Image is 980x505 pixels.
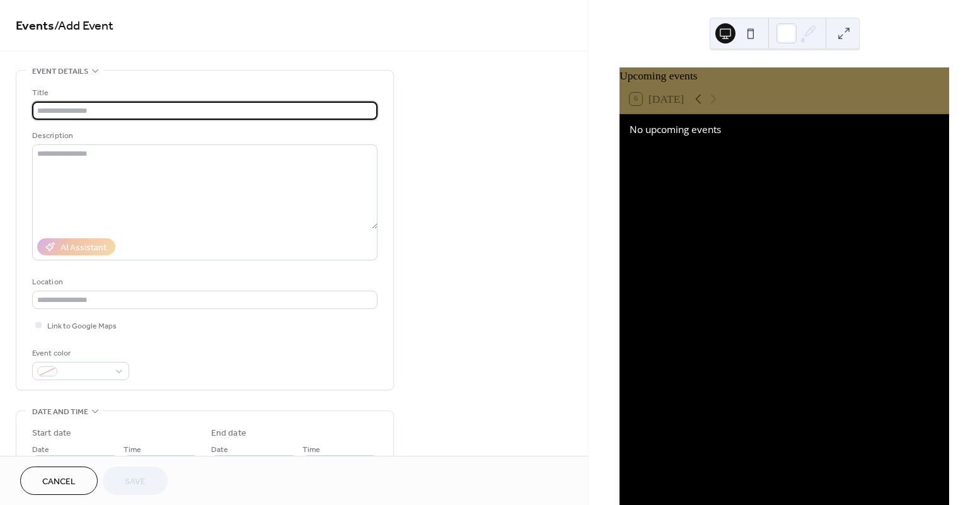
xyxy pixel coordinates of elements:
div: Start date [32,427,71,440]
span: Cancel [42,475,76,489]
button: Cancel [20,467,98,495]
div: Upcoming events [620,67,949,84]
div: Event color [32,347,127,360]
span: / Add Event [54,14,113,38]
span: Time [124,443,141,456]
div: No upcoming events [630,122,939,137]
div: End date [211,427,246,440]
span: Link to Google Maps [47,320,117,333]
span: Date [32,443,49,456]
span: Date and time [32,405,88,419]
span: Event details [32,65,88,78]
span: Time [303,443,320,456]
div: Location [32,276,375,289]
div: Description [32,129,375,142]
span: Date [211,443,228,456]
a: Events [16,14,54,38]
div: Title [32,86,375,100]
